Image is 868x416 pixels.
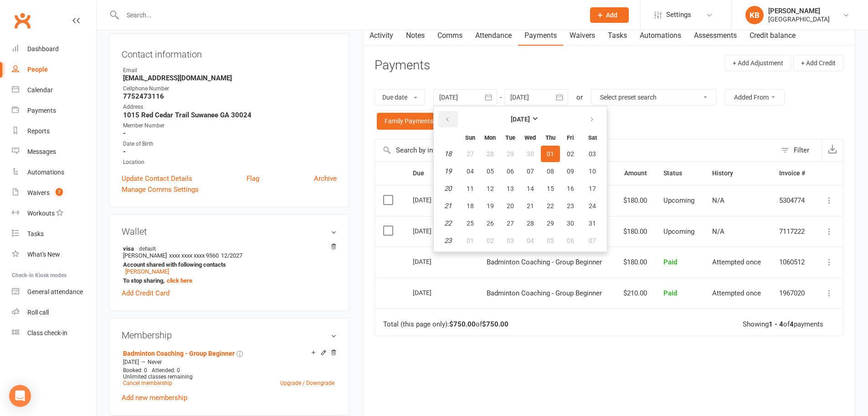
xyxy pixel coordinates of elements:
button: 04 [521,232,540,249]
button: 30 [521,146,540,162]
div: [PERSON_NAME] [768,7,830,15]
button: 08 [541,163,560,179]
button: 31 [581,215,604,232]
button: 15 [541,180,560,197]
a: Credit balance [743,25,802,46]
button: Due date [375,89,425,105]
a: Automations [12,162,96,183]
button: 07 [521,163,540,179]
a: Comms [431,25,469,46]
a: Calendar [12,80,96,100]
a: Manage Comms Settings [122,184,199,195]
span: 09 [567,168,574,175]
div: General attendance [27,288,83,295]
a: Payments [518,25,563,46]
span: [DATE] [123,359,139,365]
button: 10 [581,163,604,179]
span: 16 [567,185,574,192]
input: Search by invoice number [375,139,776,161]
button: 01 [461,232,480,249]
span: Badminton Coaching - Group Beginner [487,258,602,266]
button: + Add Credit [793,55,843,71]
div: Filter [794,145,809,156]
span: Attempted once [712,289,761,297]
button: 21 [521,198,540,214]
a: Activity [363,25,400,46]
strong: 1015 Red Cedar Trail Suwanee GA 30024 [123,111,337,119]
span: Attended: 0 [152,367,180,374]
span: 10 [589,168,596,175]
a: Automations [633,25,688,46]
div: [DATE] [413,193,455,207]
button: 03 [501,232,520,249]
div: Total (this page only): of [383,321,508,328]
div: [DATE] [413,224,455,238]
span: Settings [666,5,691,25]
div: Payments [27,107,56,114]
span: 24 [589,202,596,210]
span: 03 [507,237,514,244]
span: 26 [487,220,494,227]
h3: Payments [375,58,430,73]
a: Update Contact Details [122,173,192,184]
a: Dashboard [12,39,96,59]
td: 7117222 [771,216,815,247]
span: 08 [547,168,554,175]
span: 30 [527,150,534,158]
button: 18 [461,198,480,214]
strong: $750.00 [449,320,476,328]
button: 04 [461,163,480,179]
button: 03 [581,146,604,162]
div: Calendar [27,86,53,94]
strong: [EMAIL_ADDRESS][DOMAIN_NAME] [123,74,337,82]
a: Attendance [469,25,518,46]
small: Tuesday [505,134,515,141]
h3: Membership [122,330,337,340]
button: 23 [561,198,580,214]
strong: 7752473116 [123,92,337,100]
span: 31 [589,220,596,227]
div: Showing of payments [743,321,823,328]
em: 19 [444,167,452,175]
span: 25 [467,220,474,227]
button: + Add Adjustment [725,55,791,71]
div: Automations [27,169,64,176]
span: 19 [487,202,494,210]
span: Add [606,11,617,19]
span: 07 [589,237,596,244]
span: Unlimited classes remaining [123,374,193,380]
span: N/A [712,227,724,236]
a: Cancel membership [123,380,172,386]
span: 7 [56,188,63,196]
a: Notes [400,25,431,46]
button: 09 [561,163,580,179]
h3: Wallet [122,226,337,237]
small: Thursday [545,134,555,141]
a: Waivers 7 [12,183,96,203]
button: 20 [501,198,520,214]
span: 27 [507,220,514,227]
td: $180.00 [614,185,656,216]
span: 04 [467,168,474,175]
span: 01 [547,150,554,158]
a: Messages [12,142,96,162]
button: 13 [501,180,520,197]
button: 25 [461,215,480,232]
button: 05 [541,232,560,249]
span: 12 [487,185,494,192]
a: General attendance kiosk mode [12,282,96,302]
a: What's New [12,244,96,265]
strong: [DATE] [511,116,530,123]
span: 29 [547,220,554,227]
button: 16 [561,180,580,197]
a: Archive [314,173,337,184]
button: 12 [481,180,500,197]
span: 23 [567,202,574,210]
button: 26 [481,215,500,232]
li: [PERSON_NAME] [122,243,337,285]
div: Tasks [27,230,44,237]
div: Roll call [27,309,49,316]
button: 28 [481,146,500,162]
a: Payments [12,100,96,121]
div: KB [745,6,764,24]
